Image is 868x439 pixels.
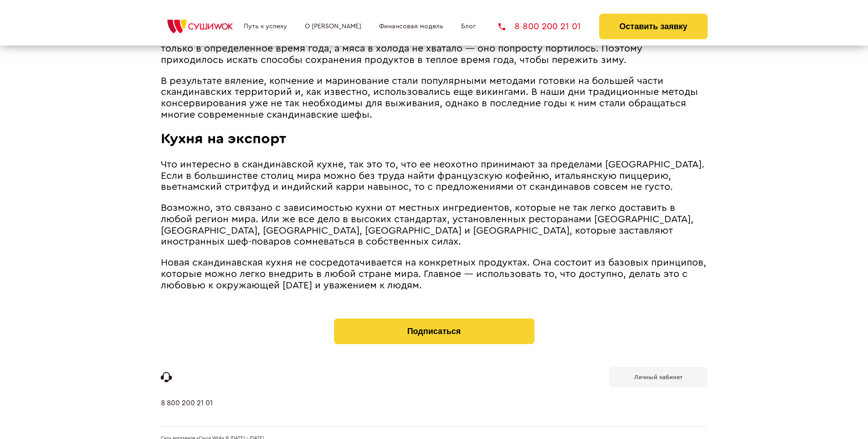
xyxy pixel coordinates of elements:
[161,399,213,426] a: 8 800 200 21 01
[379,23,443,30] a: Финансовая модель
[161,76,698,120] span: В результате вяление, копчение и маринование стали популярными методами готовки на большей части ...
[244,23,287,30] a: Путь к успеху
[334,319,534,344] button: Подписаться
[161,258,706,290] span: Новая скандинавская кухня не сосредотачивается на конкретных продуктах. Она состоит из базовых пр...
[599,14,707,39] button: Оставить заявку
[498,22,581,31] a: 8 800 200 21 01
[514,22,581,31] span: 8 800 200 21 01
[461,23,476,30] a: Блог
[161,131,286,146] span: Кухня на экспорт
[609,367,708,387] a: Личный кабинет
[634,374,683,380] b: Личный кабинет
[161,33,704,65] span: Скандинавский стиль приготовления пищи вынуждено развивался в климате, где многие фрукты и овощи ...
[161,160,704,192] span: Что интересно в скандинавской кухне, так это то, что ее неохотно принимают за пределами [GEOGRAPH...
[305,23,361,30] a: О [PERSON_NAME]
[161,203,693,246] span: Возможно, это связано с зависимостью кухни от местных ингредиентов, которые не так легко доставит...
